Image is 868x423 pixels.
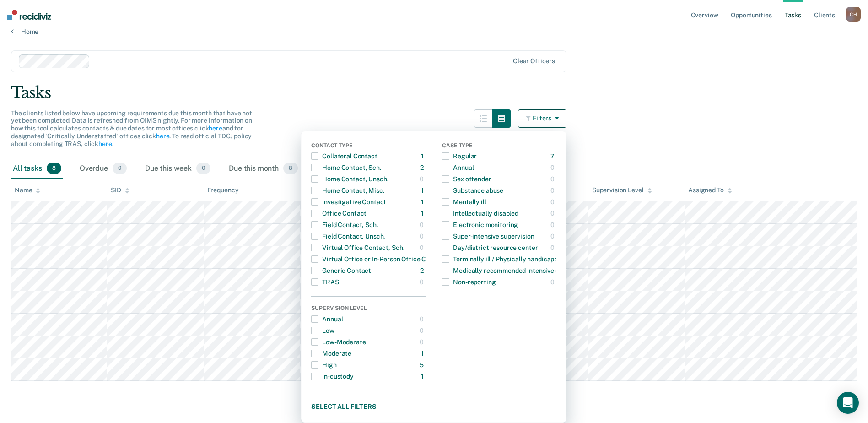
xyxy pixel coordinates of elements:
div: 1 [421,149,426,163]
button: Select all filters [311,401,556,412]
div: 0 [550,160,556,175]
div: Investigative Contact [311,195,386,209]
div: 0 [420,335,426,349]
div: 0 [550,275,556,289]
div: Name [15,186,40,194]
div: Contact Type [311,142,426,151]
div: Virtual Office or In-Person Office Contact [311,252,446,266]
div: 1 [421,183,426,198]
div: 0 [420,312,426,326]
div: High [311,358,336,372]
div: Tasks [11,83,857,102]
span: 8 [47,163,61,174]
div: Moderate [311,346,351,361]
div: Home Contact, Unsch. [311,172,388,186]
div: 2 [420,263,426,278]
button: CH [846,7,861,22]
div: 0 [550,183,556,198]
img: Recidiviz [7,10,51,20]
div: In-custody [311,369,354,384]
span: The clients listed below have upcoming requirements due this month that have not yet been complet... [11,109,252,147]
div: 0 [550,206,556,221]
div: Virtual Office Contact, Sch. [311,240,404,255]
div: 0 [420,240,426,255]
div: Due this month8 [227,159,300,179]
div: 1 [421,369,426,384]
div: SID [111,186,129,194]
div: Supervision Level [311,305,426,313]
div: Sex offender [442,172,491,186]
span: 0 [113,163,127,174]
div: 0 [420,323,426,338]
div: 0 [550,195,556,209]
span: 8 [283,163,298,174]
div: Assigned To [688,186,732,194]
div: 0 [420,229,426,244]
div: Electronic monitoring [442,217,518,232]
a: here [156,132,169,140]
div: 0 [550,229,556,244]
div: 0 [420,172,426,186]
a: Home [11,27,857,36]
div: Annual [311,312,343,326]
div: Field Contact, Unsch. [311,229,385,244]
div: Clear officers [513,57,555,65]
a: here [209,125,222,132]
div: Low [311,323,334,338]
div: Due this week0 [143,159,212,179]
div: Open Intercom Messenger [837,392,859,414]
div: 0 [420,275,426,289]
div: Field Contact, Sch. [311,217,377,232]
div: 1 [421,346,426,361]
div: Overdue0 [78,159,129,179]
div: Low-Moderate [311,335,366,349]
div: Mentally ill [442,195,486,209]
div: Medically recommended intensive supervision [442,263,589,278]
div: Annual [442,160,474,175]
div: Day/district resource center [442,240,538,255]
div: 1 [421,206,426,221]
div: Frequency [207,186,239,194]
div: Terminally ill / Physically handicapped [442,252,565,266]
div: 1 [421,195,426,209]
a: here [98,140,112,147]
div: Home Contact, Sch. [311,160,381,175]
div: 0 [550,240,556,255]
span: 0 [196,163,210,174]
div: 0 [550,172,556,186]
div: 5 [420,358,426,372]
button: Filters [518,109,566,128]
div: Super-intensive supervision [442,229,534,244]
div: C H [846,7,861,22]
div: TRAS [311,275,339,289]
div: Home Contact, Misc. [311,183,384,198]
div: 7 [550,149,556,163]
div: Regular [442,149,477,163]
div: Intellectually disabled [442,206,518,221]
div: 0 [420,217,426,232]
div: Office Contact [311,206,367,221]
div: Collateral Contact [311,149,377,163]
div: Supervision Level [592,186,652,194]
div: Generic Contact [311,263,371,278]
div: All tasks8 [11,159,63,179]
div: Substance abuse [442,183,503,198]
div: 2 [420,160,426,175]
div: Case Type [442,142,556,151]
div: 0 [550,217,556,232]
div: Non-reporting [442,275,496,289]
